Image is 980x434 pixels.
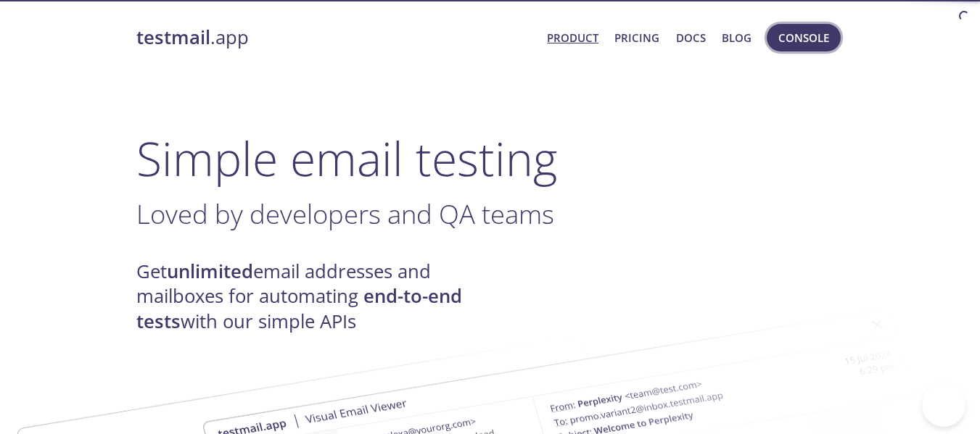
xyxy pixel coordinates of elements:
strong: testmail [136,25,210,50]
h4: Get email addresses and mailboxes for automating with our simple APIs [136,259,490,334]
a: Pricing [614,28,659,47]
button: Console [767,24,841,51]
span: Console [778,28,829,47]
strong: end-to-end tests [136,283,462,333]
a: testmail.app [136,25,536,50]
a: Blog [722,28,752,47]
span: Loved by developers and QA teams [136,196,554,232]
h1: Simple email testing [136,130,844,186]
a: Product [547,28,598,47]
strong: unlimited [167,259,253,284]
a: Docs [676,28,706,47]
iframe: Help Scout Beacon - Open [922,383,965,427]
